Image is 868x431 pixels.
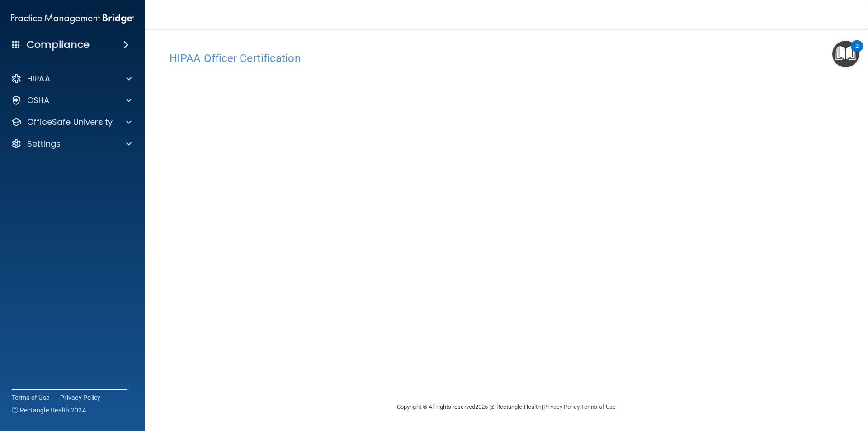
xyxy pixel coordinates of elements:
[11,138,132,149] a: Settings
[170,52,843,64] h4: HIPAA Officer Certification
[543,403,579,410] a: Privacy Policy
[12,406,86,415] span: Ⓒ Rectangle Health 2024
[27,117,113,128] p: OfficeSafe University
[855,46,859,58] div: 2
[27,73,50,84] p: HIPAA
[11,73,132,84] a: HIPAA
[341,393,671,422] div: Copyright © All rights reserved 2025 @ Rectangle Health | |
[27,138,61,149] p: Settings
[27,38,90,51] h4: Compliance
[11,9,134,28] img: PMB logo
[60,393,101,402] a: Privacy Policy
[170,69,843,363] iframe: hipaa-training
[832,41,859,67] button: Open Resource Center, 2 new notifications
[11,117,132,128] a: OfficeSafe University
[581,403,616,410] a: Terms of Use
[11,95,132,106] a: OSHA
[27,95,50,106] p: OSHA
[12,393,49,402] a: Terms of Use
